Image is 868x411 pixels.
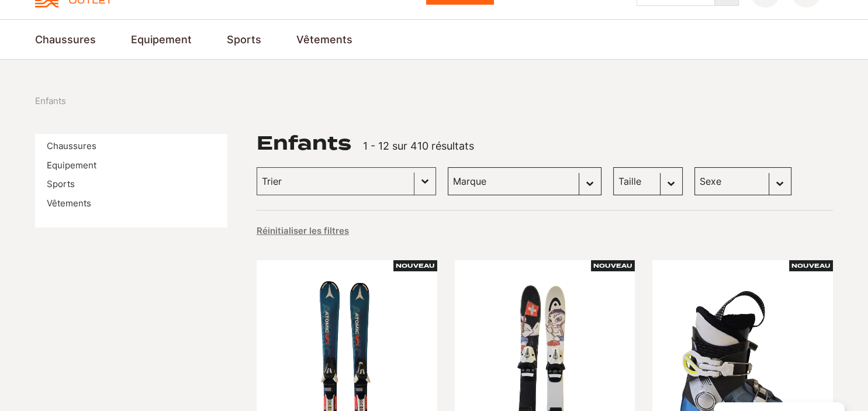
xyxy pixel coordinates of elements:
span: Enfants [35,95,66,108]
h1: Enfants [257,134,351,153]
span: 1 - 12 sur 410 résultats [363,140,474,152]
a: Equipement [47,160,96,171]
button: Basculer la liste [414,168,435,195]
a: Chaussures [47,140,96,151]
button: Réinitialiser les filtres [257,225,349,237]
a: Equipement [131,32,192,47]
a: Chaussures [35,32,96,47]
a: Vêtements [296,32,352,47]
nav: breadcrumbs [35,95,66,108]
a: Sports [47,178,75,189]
a: Sports [227,32,261,47]
input: Trier [262,174,409,189]
a: Vêtements [47,198,91,209]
